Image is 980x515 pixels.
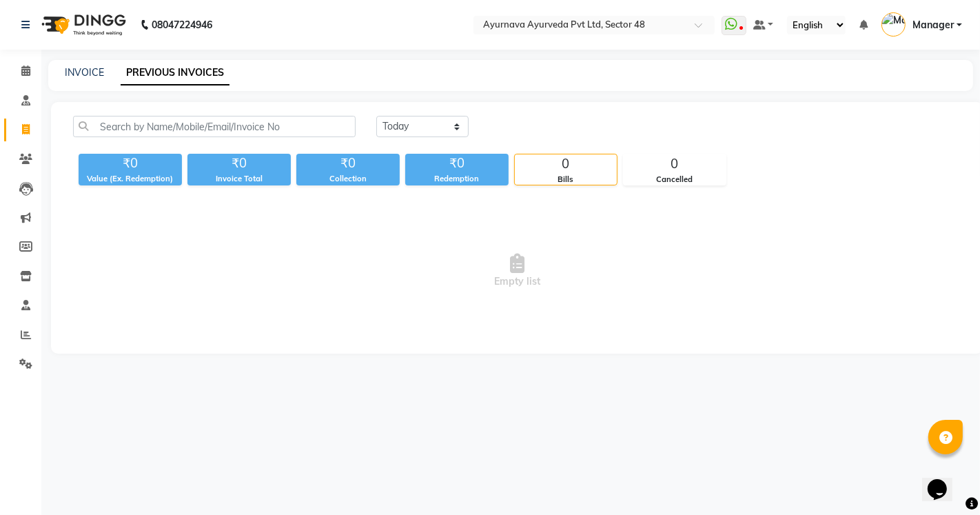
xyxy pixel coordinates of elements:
[515,174,617,185] div: Bills
[121,61,229,85] a: PREVIOUS INVOICES
[73,202,961,340] span: Empty list
[912,18,954,32] span: Manager
[35,6,130,44] img: logo
[922,460,966,501] iframe: chat widget
[624,154,726,174] div: 0
[515,154,617,174] div: 0
[296,154,400,173] div: ₹0
[152,6,212,44] b: 08047224946
[187,173,291,185] div: Invoice Total
[187,154,291,173] div: ₹0
[65,66,104,79] a: INVOICE
[79,154,182,173] div: ₹0
[405,154,509,173] div: ₹0
[624,174,726,185] div: Cancelled
[79,173,182,185] div: Value (Ex. Redemption)
[881,12,906,37] img: Manager
[296,173,400,185] div: Collection
[405,173,509,185] div: Redemption
[73,116,356,137] input: Search by Name/Mobile/Email/Invoice No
